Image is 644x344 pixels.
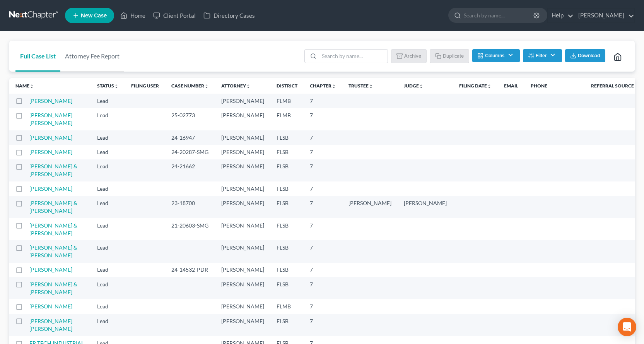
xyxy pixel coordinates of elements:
[29,149,72,155] a: [PERSON_NAME]
[29,303,72,310] a: [PERSON_NAME]
[270,78,304,94] th: District
[116,9,149,22] a: Home
[81,13,107,19] span: New Case
[634,84,639,89] i: unfold_more
[165,145,215,159] td: 24-20287-SMG
[91,240,125,262] td: Lead
[215,94,270,108] td: [PERSON_NAME]
[270,130,304,145] td: FLSB
[29,84,34,89] i: unfold_more
[270,181,304,196] td: FLSB
[91,263,125,277] td: Lead
[304,94,342,108] td: 7
[91,181,125,196] td: Lead
[215,263,270,277] td: [PERSON_NAME]
[304,108,342,130] td: 7
[498,78,524,94] th: Email
[472,49,519,62] button: Columns
[60,41,124,72] a: Attorney Fee Report
[342,196,398,218] td: [PERSON_NAME]
[548,9,574,22] a: Help
[574,9,634,22] a: [PERSON_NAME]
[215,240,270,262] td: [PERSON_NAME]
[270,277,304,299] td: FLSB
[91,314,125,336] td: Lead
[578,53,600,59] span: Download
[459,83,492,89] a: Filing Dateunfold_more
[304,299,342,313] td: 7
[29,222,77,236] a: [PERSON_NAME] & [PERSON_NAME]
[304,277,342,299] td: 7
[215,277,270,299] td: [PERSON_NAME]
[165,108,215,130] td: 25-02773
[304,130,342,145] td: 7
[149,9,200,22] a: Client Portal
[91,159,125,181] td: Lead
[91,277,125,299] td: Lead
[304,240,342,262] td: 7
[29,281,77,295] a: [PERSON_NAME] & [PERSON_NAME]
[270,314,304,336] td: FLSB
[419,84,424,89] i: unfold_more
[91,299,125,313] td: Lead
[15,41,60,72] a: Full Case List
[618,318,636,336] div: Open Intercom Messenger
[215,159,270,181] td: [PERSON_NAME]
[29,200,77,214] a: [PERSON_NAME] & [PERSON_NAME]
[304,218,342,240] td: 7
[97,83,119,89] a: Statusunfold_more
[215,130,270,145] td: [PERSON_NAME]
[114,84,119,89] i: unfold_more
[171,83,209,89] a: Case Numberunfold_more
[270,108,304,130] td: FLMB
[165,263,215,277] td: 24-14532-PDR
[270,240,304,262] td: FLSB
[304,196,342,218] td: 7
[487,84,492,89] i: unfold_more
[215,218,270,240] td: [PERSON_NAME]
[125,78,165,94] th: Filing User
[215,314,270,336] td: [PERSON_NAME]
[270,263,304,277] td: FLSB
[524,78,585,94] th: Phone
[304,263,342,277] td: 7
[464,8,535,22] input: Search by name...
[565,49,605,62] button: Download
[319,50,388,63] input: Search by name...
[29,266,72,273] a: [PERSON_NAME]
[165,130,215,145] td: 24-16947
[304,145,342,159] td: 7
[29,112,72,126] a: [PERSON_NAME] [PERSON_NAME]
[270,94,304,108] td: FLMB
[165,159,215,181] td: 24-21662
[29,318,72,332] a: [PERSON_NAME] [PERSON_NAME]
[221,83,251,89] a: Attorneyunfold_more
[270,218,304,240] td: FLSB
[215,145,270,159] td: [PERSON_NAME]
[304,159,342,181] td: 7
[91,108,125,130] td: Lead
[91,130,125,145] td: Lead
[91,94,125,108] td: Lead
[215,181,270,196] td: [PERSON_NAME]
[91,196,125,218] td: Lead
[29,185,72,192] a: [PERSON_NAME]
[591,83,639,89] a: Referral Sourceunfold_more
[215,108,270,130] td: [PERSON_NAME]
[15,83,34,89] a: Nameunfold_more
[304,314,342,336] td: 7
[310,83,336,89] a: Chapterunfold_more
[165,196,215,218] td: 23-18700
[270,159,304,181] td: FLSB
[348,83,373,89] a: Trusteeunfold_more
[29,244,77,258] a: [PERSON_NAME] & [PERSON_NAME]
[270,145,304,159] td: FLSB
[215,299,270,313] td: [PERSON_NAME]
[331,84,336,89] i: unfold_more
[369,84,373,89] i: unfold_more
[200,9,259,22] a: Directory Cases
[91,145,125,159] td: Lead
[398,196,453,218] td: [PERSON_NAME]
[270,299,304,313] td: FLMB
[29,163,77,177] a: [PERSON_NAME] & [PERSON_NAME]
